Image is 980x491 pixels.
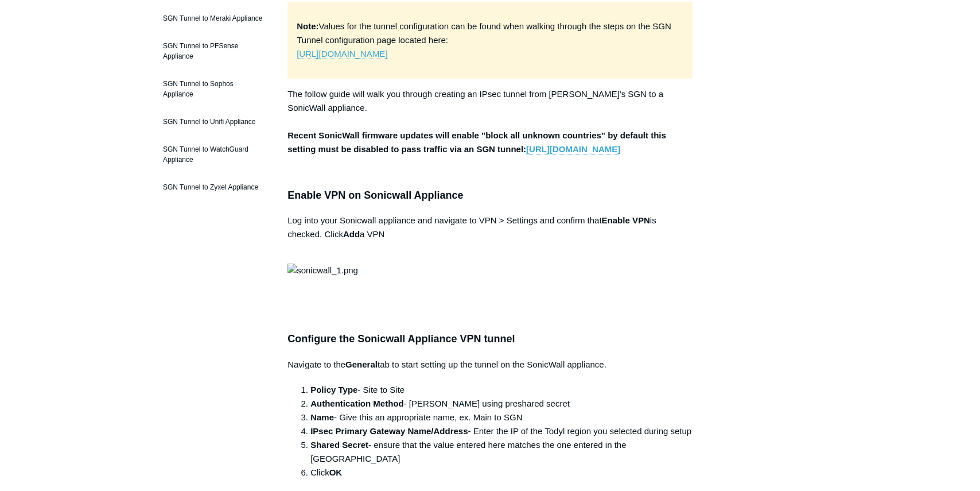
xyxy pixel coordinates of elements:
strong: General [345,359,378,369]
a: SGN Tunnel to Zyxel Appliance [157,176,270,198]
strong: Enable VPN [602,215,650,225]
strong: Add [343,229,360,239]
strong: OK [329,467,343,477]
strong: Authentication Method [310,399,403,408]
div: - [PERSON_NAME] using preshared secret [310,397,693,411]
strong: Recent SonicWall firmware updates will enable "block all unknown countries" by default this setti... [287,130,666,154]
h3: Configure the Sonicwall Appliance VPN tunnel [287,331,693,347]
div: Click [310,466,693,480]
a: SGN Tunnel to Unifi Appliance [157,111,270,133]
a: [URL][DOMAIN_NAME] [526,144,620,154]
div: - Give this an appropriate name, ex. Main to SGN [310,411,693,424]
strong: IPsec Primary Gateway Name/Address [310,426,468,436]
p: Navigate to the tab to start setting up the tunnel on the SonicWall appliance. [287,358,693,372]
div: - ensure that the value entered here matches the one entered in the [GEOGRAPHIC_DATA] [310,438,693,466]
strong: Policy Type [310,385,357,395]
p: The follow guide will walk you through creating an IPsec tunnel from [PERSON_NAME]'s SGN to a Son... [287,87,693,156]
div: - Enter the IP of the Todyl region you selected during setup [310,424,693,438]
strong: Shared Secret [310,440,368,450]
a: SGN Tunnel to Sophos Appliance [157,73,270,105]
img: sonicwall_1.png [287,264,358,277]
a: SGN Tunnel to PFSense Appliance [157,35,270,67]
h3: Enable VPN on Sonicwall Appliance [287,187,693,204]
strong: Name [310,412,334,422]
a: SGN Tunnel to Meraki Appliance [157,7,270,29]
a: SGN Tunnel to WatchGuard Appliance [157,138,270,171]
p: Log into your Sonicwall appliance and navigate to VPN > Settings and confirm that is checked. Cli... [287,214,693,255]
p: Values for the tunnel configuration can be found when walking through the steps on the SGN Tunnel... [297,20,683,61]
div: - Site to Site [310,383,693,397]
strong: Note: [297,21,318,31]
a: [URL][DOMAIN_NAME] [297,49,387,59]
